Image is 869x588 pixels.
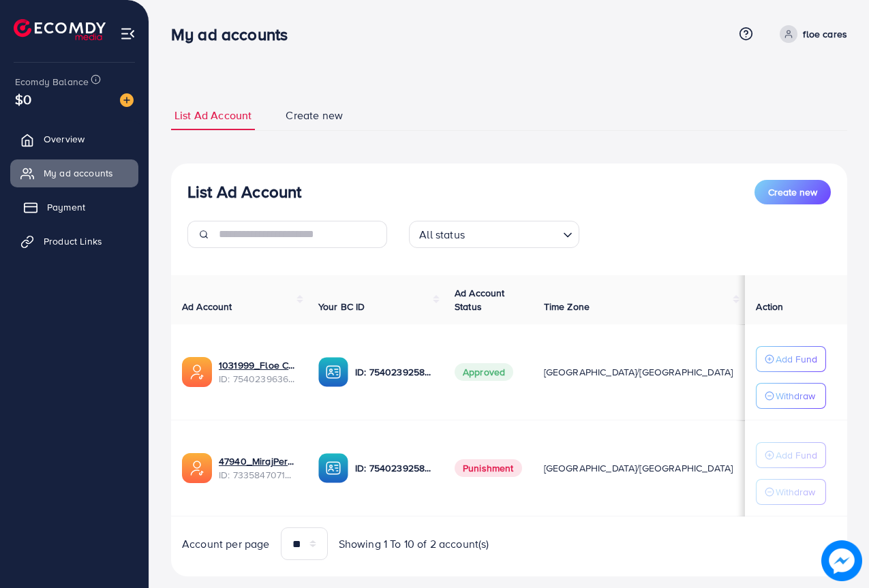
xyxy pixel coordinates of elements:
button: Create new [754,180,831,204]
span: Account per page [182,536,270,552]
div: <span class='underline'>1031999_Floe Cares ad acc no 1_1755598915786</span></br>7540239636447166482 [219,358,296,386]
span: Action [756,300,783,313]
a: Product Links [10,228,138,255]
p: ID: 7540239258766950407 [355,364,433,380]
p: Withdraw [776,388,815,404]
span: Ad Account [182,300,232,313]
img: ic-ba-acc.ded83a64.svg [318,357,348,387]
span: ID: 7540239636447166482 [219,372,296,386]
img: image [825,544,858,577]
p: floe cares [803,26,847,42]
a: floe cares [774,25,847,43]
input: Search for option [469,222,558,245]
span: Time Zone [544,300,590,313]
a: My ad accounts [10,159,138,187]
img: menu [120,26,136,42]
span: Create new [768,185,817,199]
button: Add Fund [756,346,826,372]
span: Overview [44,132,85,146]
span: Showing 1 To 10 of 2 account(s) [339,536,489,552]
img: image [120,93,134,107]
a: Payment [10,194,138,221]
span: Create new [286,108,343,123]
span: Ecomdy Balance [15,75,89,89]
span: List Ad Account [174,108,251,123]
img: logo [14,19,106,40]
img: ic-ads-acc.e4c84228.svg [182,453,212,483]
span: $0 [15,89,31,109]
span: My ad accounts [44,166,113,180]
a: 1031999_Floe Cares ad acc no 1_1755598915786 [219,358,296,372]
div: <span class='underline'>47940_MirajPerfumes_1708010012354</span></br>7335847071930531842 [219,454,296,482]
h3: List Ad Account [187,182,301,202]
p: Withdraw [776,484,815,500]
p: ID: 7540239258766950407 [355,460,433,476]
span: Punishment [455,459,522,477]
a: 47940_MirajPerfumes_1708010012354 [219,454,296,468]
span: [GEOGRAPHIC_DATA]/[GEOGRAPHIC_DATA] [544,365,733,379]
span: [GEOGRAPHIC_DATA]/[GEOGRAPHIC_DATA] [544,461,733,475]
span: All status [416,225,468,245]
span: Payment [47,200,85,214]
span: Approved [455,363,513,381]
button: Add Fund [756,442,826,468]
p: Add Fund [776,351,817,367]
button: Withdraw [756,383,826,409]
span: Product Links [44,234,102,248]
span: Ad Account Status [455,286,505,313]
p: Add Fund [776,447,817,463]
img: ic-ads-acc.e4c84228.svg [182,357,212,387]
button: Withdraw [756,479,826,505]
h3: My ad accounts [171,25,299,44]
img: ic-ba-acc.ded83a64.svg [318,453,348,483]
a: Overview [10,125,138,153]
span: ID: 7335847071930531842 [219,468,296,482]
div: Search for option [409,221,579,248]
span: Your BC ID [318,300,365,313]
